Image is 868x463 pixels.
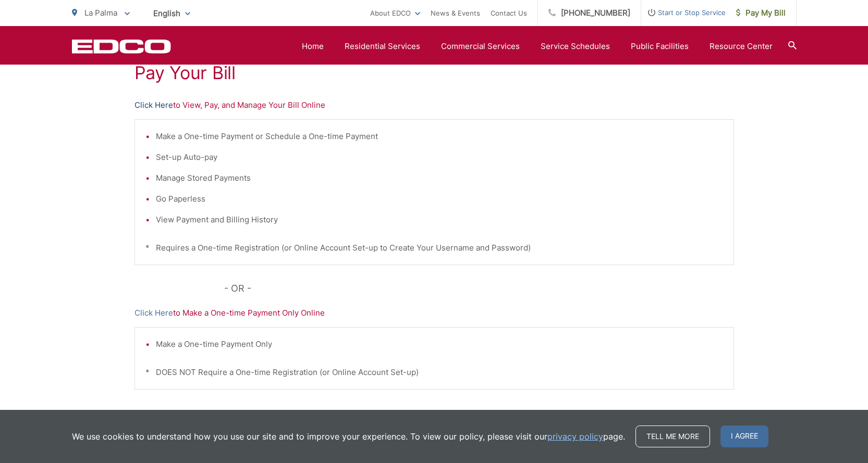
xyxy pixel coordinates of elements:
[491,7,527,19] a: Contact Us
[631,40,689,53] a: Public Facilities
[541,40,610,53] a: Service Schedules
[145,242,723,254] p: * Requires a One-time Registration (or Online Account Set-up to Create Your Username and Password)
[224,281,734,296] p: - OR -
[635,426,710,447] a: Tell me more
[72,39,171,54] a: EDCD logo. Return to the homepage.
[547,430,603,443] a: privacy policy
[345,40,420,53] a: Residential Services
[145,366,723,379] p: * DOES NOT Require a One-time Registration (or Online Account Set-up)
[84,8,117,18] span: La Palma
[156,151,723,164] li: Set-up Auto-pay
[431,7,480,19] a: News & Events
[441,40,520,53] a: Commercial Services
[135,62,734,83] h1: Pay Your Bill
[135,99,173,111] a: Click Here
[135,307,734,319] p: to Make a One-time Payment Only Online
[302,40,324,53] a: Home
[720,426,768,447] span: I agree
[736,7,786,19] span: Pay My Bill
[145,4,198,22] span: English
[156,172,723,184] li: Manage Stored Payments
[370,7,420,19] a: About EDCO
[156,214,723,226] li: View Payment and Billing History
[72,430,625,443] p: We use cookies to understand how you use our site and to improve your experience. To view our pol...
[156,130,723,143] li: Make a One-time Payment or Schedule a One-time Payment
[135,99,734,111] p: to View, Pay, and Manage Your Bill Online
[135,307,173,319] a: Click Here
[156,338,723,351] li: Make a One-time Payment Only
[710,40,773,53] a: Resource Center
[156,193,723,205] li: Go Paperless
